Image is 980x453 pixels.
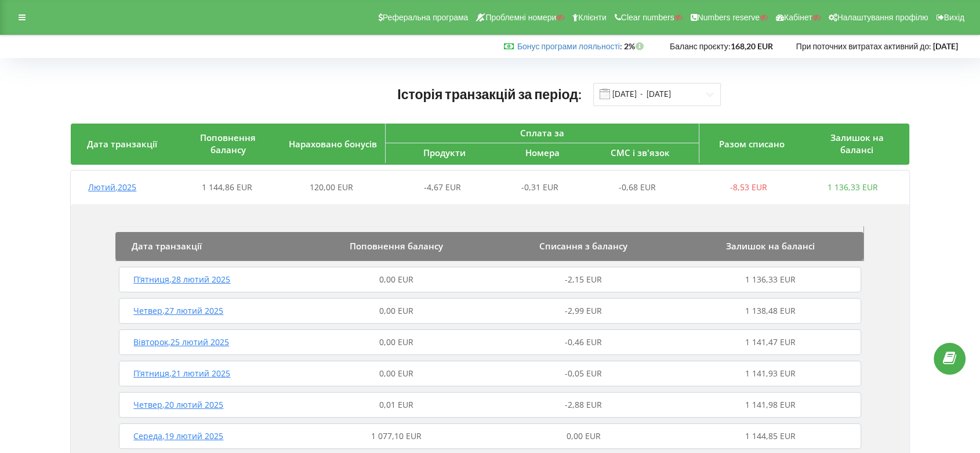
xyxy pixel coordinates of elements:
[745,399,796,410] span: 1 141,98 EUR
[565,368,602,379] span: -0,05 EUR
[565,336,602,347] span: -0,46 EUR
[796,41,931,51] span: При поточних витратах активний до:
[670,41,731,51] span: Баланс проєкту:
[379,305,413,316] span: 0,00 EUR
[719,138,785,150] span: Разом списано
[745,305,796,316] span: 1 138,48 EUR
[731,41,773,51] strong: 168,20 EUR
[133,336,229,347] span: Вівторок , 25 лютий 2025
[784,13,812,22] span: Кабінет
[520,127,564,139] span: Сплата за
[517,41,620,51] a: Бонус програми лояльності
[423,147,466,158] span: Продукти
[383,13,469,22] span: Реферальна програма
[371,430,422,441] span: 1 077,10 EUR
[202,182,252,193] span: 1 144,86 EUR
[933,41,958,51] strong: [DATE]
[132,240,202,252] span: Дата транзакції
[729,182,767,193] span: -8,53 EUR
[87,138,157,150] span: Дата транзакції
[133,274,230,285] span: П’ятниця , 28 лютий 2025
[521,182,558,193] span: -0,31 EUR
[539,240,627,252] span: Списання з балансу
[830,132,883,155] span: Залишок на балансі
[525,147,560,158] span: Номера
[379,399,413,410] span: 0,01 EUR
[624,41,647,51] strong: 2%
[88,182,136,193] span: Лютий , 2025
[379,336,413,347] span: 0,00 EUR
[565,274,602,285] span: -2,15 EUR
[289,138,377,150] span: Нараховано бонусів
[133,430,223,441] span: Середа , 19 лютий 2025
[424,182,461,193] span: -4,67 EUR
[827,182,878,193] span: 1 136,33 EUR
[397,86,582,102] span: Історія транзакцій за період:
[517,41,622,51] span: :
[837,13,928,22] span: Налаштування профілю
[621,13,674,22] span: Clear numbers
[745,274,796,285] span: 1 136,33 EUR
[578,13,607,22] span: Клієнти
[565,399,602,410] span: -2,88 EUR
[565,305,602,316] span: -2,99 EUR
[567,430,601,441] span: 0,00 EUR
[350,240,443,252] span: Поповнення балансу
[133,368,230,379] span: П’ятниця , 21 лютий 2025
[726,240,815,252] span: Залишок на балансі
[745,336,796,347] span: 1 141,47 EUR
[745,368,796,379] span: 1 141,93 EUR
[698,13,760,22] span: Numbers reserve
[485,13,556,22] span: Проблемні номери
[310,182,353,193] span: 120,00 EUR
[379,368,413,379] span: 0,00 EUR
[745,430,796,441] span: 1 144,85 EUR
[133,305,223,316] span: Четвер , 27 лютий 2025
[200,132,256,155] span: Поповнення балансу
[611,147,670,158] span: СМС і зв'язок
[379,274,413,285] span: 0,00 EUR
[944,13,964,22] span: Вихід
[133,399,223,410] span: Четвер , 20 лютий 2025
[619,182,656,193] span: -0,68 EUR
